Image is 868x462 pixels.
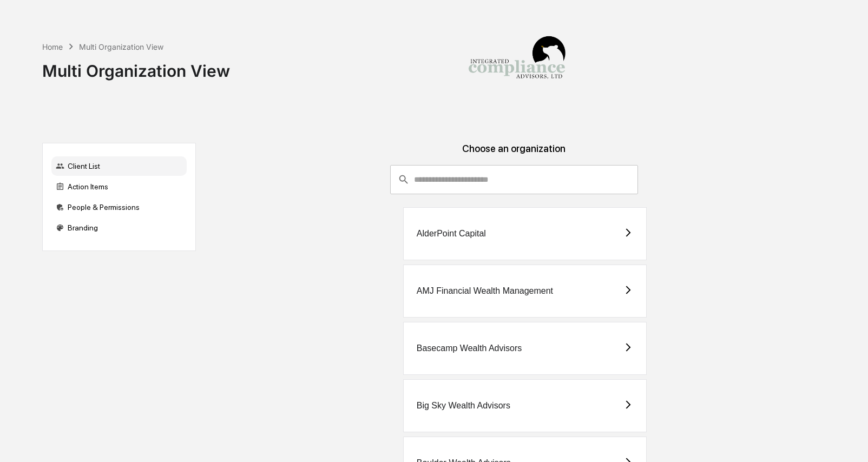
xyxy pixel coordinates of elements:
div: Action Items [51,177,187,196]
div: Multi Organization View [79,42,163,51]
img: Integrated Compliance Advisors [463,9,571,117]
div: consultant-dashboard__filter-organizations-search-bar [390,165,637,194]
div: AMJ Financial Wealth Management [417,286,553,296]
div: Branding [51,218,187,237]
div: Basecamp Wealth Advisors [417,344,522,353]
div: Choose an organization [205,143,824,165]
div: Home [42,42,63,51]
div: Client List [51,156,187,176]
div: Big Sky Wealth Advisors [417,401,510,411]
div: AlderPoint Capital [417,229,486,239]
div: People & Permissions [51,197,187,217]
div: Multi Organization View [42,52,230,81]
